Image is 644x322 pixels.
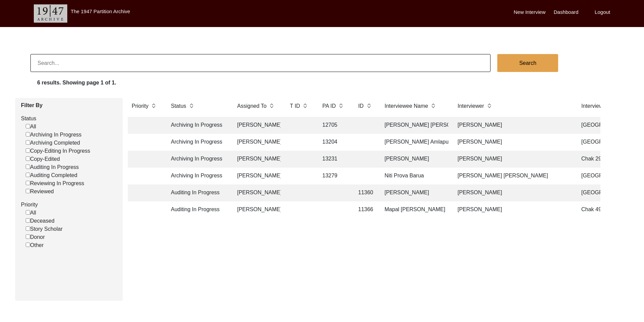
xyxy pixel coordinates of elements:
[26,217,54,225] label: Deceased
[354,201,375,218] td: 11366
[358,102,364,110] label: ID
[26,241,44,249] label: Other
[454,201,572,218] td: [PERSON_NAME]
[71,8,130,14] label: The 1947 Partition Archive
[26,132,30,137] input: Archiving In Progress
[595,8,610,16] label: Logout
[26,163,79,171] label: Auditing In Progress
[26,209,36,217] label: All
[303,102,307,109] img: sort-button.png
[233,201,281,218] td: [PERSON_NAME]
[454,168,572,184] td: [PERSON_NAME] [PERSON_NAME]
[167,184,228,201] td: Auditing In Progress
[366,102,371,109] img: sort-button.png
[151,102,156,109] img: sort-button.png
[167,117,228,134] td: Archiving In Progress
[26,156,30,161] input: Copy-Edited
[338,102,343,109] img: sort-button.png
[381,151,448,168] td: [PERSON_NAME]
[26,155,60,163] label: Copy-Edited
[26,234,30,239] input: Donor
[514,8,546,16] label: New Interview
[167,201,228,218] td: Auditing In Progress
[318,134,349,151] td: 13204
[431,102,435,109] img: sort-button.png
[497,54,558,72] button: Search
[189,102,194,109] img: sort-button.png
[233,151,281,168] td: [PERSON_NAME]
[26,139,80,147] label: Archiving Completed
[26,131,81,139] label: Archiving In Progress
[26,218,30,223] input: Deceased
[381,184,448,201] td: [PERSON_NAME]
[26,233,45,241] label: Donor
[454,117,572,134] td: [PERSON_NAME]
[21,201,118,209] label: Priority
[318,151,349,168] td: 13231
[237,102,267,110] label: Assigned To
[381,168,448,184] td: Niti Prova Barua
[26,123,36,131] label: All
[26,124,30,128] input: All
[290,102,300,110] label: T ID
[354,184,375,201] td: 11360
[487,102,492,109] img: sort-button.png
[26,171,77,179] label: Auditing Completed
[26,179,84,188] label: Reviewing In Progress
[26,140,30,145] input: Archiving Completed
[26,226,30,231] input: Story Scholar
[381,134,448,151] td: [PERSON_NAME] Amlapuri (Jambgi)
[554,8,578,16] label: Dashboard
[26,147,90,155] label: Copy-Editing In Progress
[26,225,63,233] label: Story Scholar
[458,102,484,110] label: Interviewer
[26,210,30,215] input: All
[26,189,30,193] input: Reviewed
[167,134,228,151] td: Archiving In Progress
[323,102,336,110] label: PA ID
[318,117,349,134] td: 12705
[269,102,274,109] img: sort-button.png
[167,151,228,168] td: Archiving In Progress
[454,151,572,168] td: [PERSON_NAME]
[34,4,67,23] img: header-logo.png
[26,173,30,177] input: Auditing Completed
[454,184,572,201] td: [PERSON_NAME]
[21,101,118,109] label: Filter By
[381,117,448,134] td: [PERSON_NAME] [PERSON_NAME]
[26,165,30,169] input: Auditing In Progress
[233,184,281,201] td: [PERSON_NAME]
[167,168,228,184] td: Archiving In Progress
[26,188,54,196] label: Reviewed
[26,148,30,153] input: Copy-Editing In Progress
[233,168,281,184] td: [PERSON_NAME]
[318,168,349,184] td: 13279
[26,243,30,247] input: Other
[233,117,281,134] td: [PERSON_NAME]
[385,102,428,110] label: Interviewee Name
[454,134,572,151] td: [PERSON_NAME]
[37,79,116,87] label: 6 results. Showing page 1 of 1.
[233,134,281,151] td: [PERSON_NAME]
[26,181,30,185] input: Reviewing In Progress
[132,102,149,110] label: Priority
[21,115,118,123] label: Status
[381,201,448,218] td: Mapal [PERSON_NAME]
[171,102,186,110] label: Status
[30,54,491,72] input: Search...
